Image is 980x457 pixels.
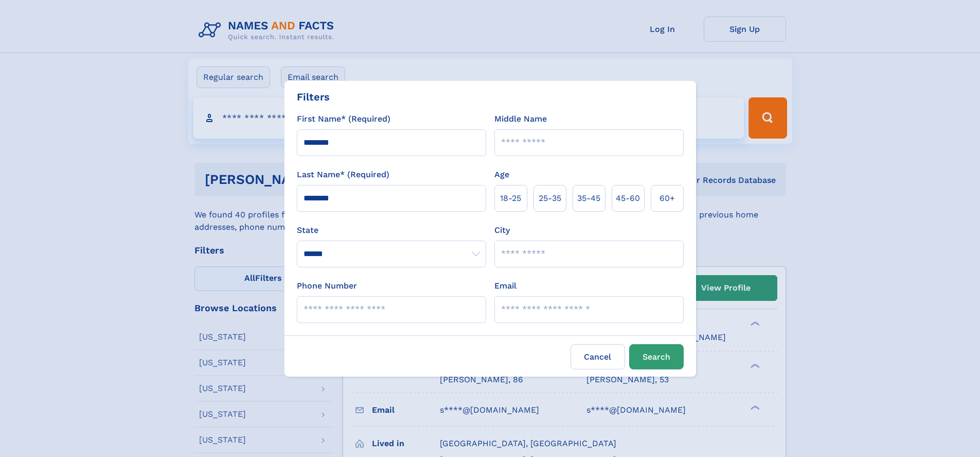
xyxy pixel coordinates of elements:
[494,224,510,236] label: City
[297,168,389,181] label: Last Name* (Required)
[297,113,390,125] label: First Name* (Required)
[571,344,625,369] label: Cancel
[494,168,509,181] label: Age
[577,192,600,205] span: 35‑45
[539,192,561,205] span: 25‑35
[660,192,675,205] span: 60+
[297,224,486,236] label: State
[297,89,330,105] div: Filters
[629,344,684,369] button: Search
[500,192,521,205] span: 18‑25
[494,280,516,292] label: Email
[494,113,547,125] label: Middle Name
[297,280,357,292] label: Phone Number
[616,192,640,205] span: 45‑60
